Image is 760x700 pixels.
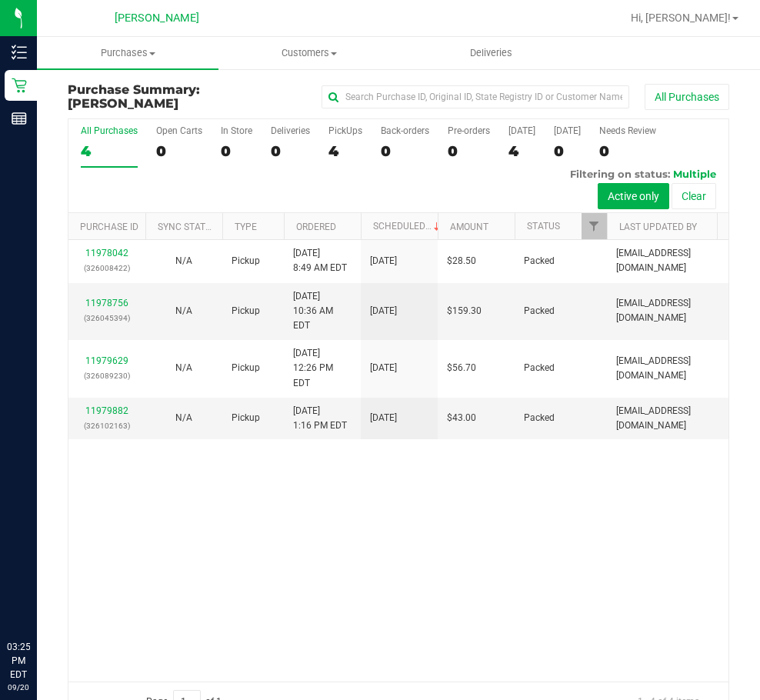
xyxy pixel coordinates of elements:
span: Pickup [232,361,260,375]
div: 4 [81,142,138,160]
span: [PERSON_NAME] [115,12,199,25]
span: Pickup [232,304,260,318]
p: (326008422) [78,261,136,275]
a: Deliveries [400,37,582,69]
span: Hi, [PERSON_NAME]! [631,12,731,24]
span: Packed [524,254,555,268]
button: Clear [672,183,716,209]
inline-svg: Reports [12,111,27,126]
button: N/A [175,304,192,318]
span: Purchases [37,46,218,60]
button: N/A [175,254,192,268]
span: Multiple [673,168,716,180]
span: $56.70 [447,361,476,375]
a: Scheduled [373,221,443,232]
span: [DATE] 10:36 AM EDT [293,289,352,334]
div: 0 [448,142,490,160]
span: $43.00 [447,411,476,425]
a: 11979629 [85,355,128,366]
span: Packed [524,361,555,375]
p: (326045394) [78,311,136,325]
inline-svg: Retail [12,78,27,93]
p: 09/20 [7,682,30,693]
span: [EMAIL_ADDRESS][DOMAIN_NAME] [616,296,752,325]
span: [DATE] [370,411,397,425]
span: $159.30 [447,304,482,318]
span: Not Applicable [175,362,192,373]
span: Deliveries [449,46,533,60]
input: Search Purchase ID, Original ID, State Registry ID or Customer Name... [322,85,629,108]
div: PickUps [328,125,362,136]
a: Sync Status [158,222,217,232]
div: [DATE] [554,125,581,136]
iframe: Resource center unread badge [45,575,64,593]
div: 0 [221,142,252,160]
span: Customers [219,46,399,60]
div: 0 [381,142,429,160]
a: 11979882 [85,405,128,416]
span: Not Applicable [175,255,192,266]
div: Open Carts [156,125,202,136]
a: Filter [582,213,607,239]
span: Packed [524,304,555,318]
h3: Purchase Summary: [68,83,288,110]
a: Ordered [296,222,336,232]
p: (326102163) [78,418,136,433]
button: N/A [175,361,192,375]
a: Purchases [37,37,218,69]
div: Needs Review [599,125,656,136]
span: [EMAIL_ADDRESS][DOMAIN_NAME] [616,354,752,383]
div: Pre-orders [448,125,490,136]
span: Not Applicable [175,412,192,423]
a: Type [235,222,257,232]
a: Last Updated By [619,222,697,232]
div: Deliveries [271,125,310,136]
span: [DATE] 8:49 AM EDT [293,246,347,275]
inline-svg: Inventory [12,45,27,60]
span: Not Applicable [175,305,192,316]
span: [DATE] [370,361,397,375]
a: Status [527,221,560,232]
div: 0 [271,142,310,160]
span: [PERSON_NAME] [68,96,178,111]
span: $28.50 [447,254,476,268]
a: Amount [450,222,488,232]
div: [DATE] [508,125,535,136]
button: All Purchases [645,84,729,110]
span: [DATE] [370,304,397,318]
span: [EMAIL_ADDRESS][DOMAIN_NAME] [616,404,752,433]
span: [DATE] 12:26 PM EDT [293,346,352,391]
div: Back-orders [381,125,429,136]
span: Packed [524,411,555,425]
span: [DATE] [370,254,397,268]
button: Active only [598,183,669,209]
iframe: Resource center [15,577,62,623]
p: 03:25 PM EDT [7,640,30,682]
div: 0 [156,142,202,160]
span: Filtering on status: [570,168,670,180]
a: 11978042 [85,248,128,258]
div: 0 [554,142,581,160]
button: N/A [175,411,192,425]
div: All Purchases [81,125,138,136]
span: [DATE] 1:16 PM EDT [293,404,347,433]
a: Purchase ID [80,222,138,232]
a: Customers [218,37,400,69]
div: In Store [221,125,252,136]
div: 4 [328,142,362,160]
span: Pickup [232,411,260,425]
div: 4 [508,142,535,160]
p: (326089230) [78,368,136,383]
div: 0 [599,142,656,160]
span: [EMAIL_ADDRESS][DOMAIN_NAME] [616,246,752,275]
a: 11978756 [85,298,128,308]
span: Pickup [232,254,260,268]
